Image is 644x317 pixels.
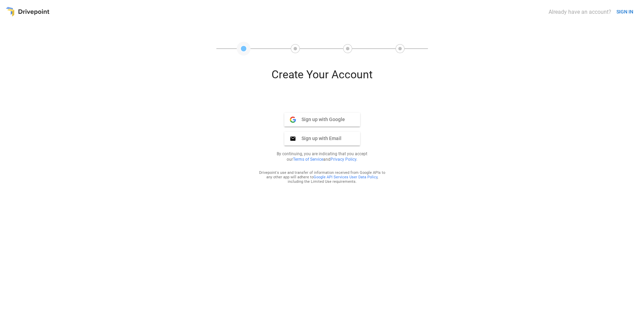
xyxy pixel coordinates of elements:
[284,132,360,146] button: Sign up with Email
[296,116,345,122] span: Sign up with Google
[239,68,405,87] div: Create Your Account
[296,135,341,141] span: Sign up with Email
[293,157,323,162] a: Terms of Service
[614,6,636,18] button: SIGN IN
[549,9,611,15] div: Already have an account?
[330,157,356,162] a: Privacy Policy
[268,151,376,162] p: By continuing, you are indicating that you accept our and .
[259,170,386,184] div: Drivepoint's use and transfer of information received from Google APIs to any other app will adhe...
[284,113,360,127] button: Sign up with Google
[314,175,377,179] a: Google API Services User Data Policy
